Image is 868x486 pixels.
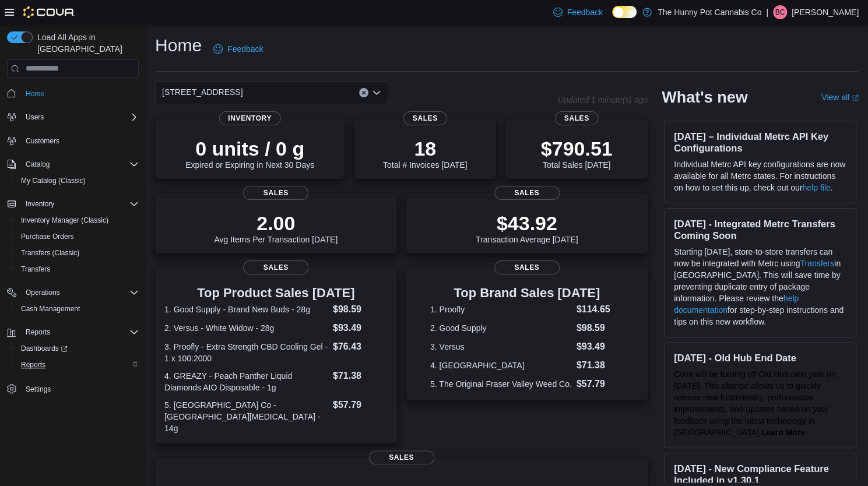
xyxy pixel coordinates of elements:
[333,398,388,412] dd: $57.79
[21,382,55,396] a: Settings
[26,112,44,122] span: Users
[21,381,139,396] span: Settings
[26,385,51,394] span: Settings
[21,157,54,171] button: Catalog
[662,88,747,107] h2: What's new
[383,137,467,170] div: Total # Invoices [DATE]
[164,341,328,364] dt: 3. Proofly - Extra Strength CBD Cooling Gel - 1 x 100:2000
[21,176,86,185] span: My Catalog (Classic)
[674,246,846,327] p: Starting [DATE], store-to-store transfers can now be integrated with Metrc using in [GEOGRAPHIC_D...
[209,37,268,61] a: Feedback
[12,228,143,245] button: Purchase Orders
[2,324,143,340] button: Reports
[7,80,139,428] nav: Complex example
[219,111,281,125] span: Inventory
[773,5,787,19] div: Brody Chabot
[16,262,139,276] span: Transfers
[430,322,572,334] dt: 2. Good Supply
[12,301,143,317] button: Cash Management
[541,137,613,160] p: $790.51
[2,85,143,102] button: Home
[26,327,50,337] span: Reports
[2,109,143,125] button: Users
[802,183,830,192] a: help file
[16,174,90,188] a: My Catalog (Classic)
[577,358,624,372] dd: $71.38
[674,369,836,437] span: Cova will be turning off Old Hub next year on [DATE]. This change allows us to quickly release ne...
[21,134,64,148] a: Customers
[430,341,572,353] dt: 3. Versus
[792,5,859,19] p: [PERSON_NAME]
[12,261,143,277] button: Transfers
[372,88,381,97] button: Open list of options
[2,380,143,397] button: Settings
[16,358,139,372] span: Reports
[21,86,139,101] span: Home
[674,294,799,315] a: help documentation
[494,260,560,274] span: Sales
[155,34,202,57] h1: Home
[12,212,143,228] button: Inventory Manager (Classic)
[21,286,65,300] button: Operations
[430,360,572,371] dt: 4. [GEOGRAPHIC_DATA]
[430,304,572,315] dt: 1. Proofly
[243,260,308,274] span: Sales
[33,31,139,55] span: Load All Apps in [GEOGRAPHIC_DATA]
[21,197,59,211] button: Inventory
[185,137,314,170] div: Expired or Expiring in Next 30 Days
[775,5,785,19] span: BC
[162,85,243,99] span: [STREET_ADDRESS]
[333,302,388,316] dd: $98.59
[2,156,143,172] button: Catalog
[164,286,388,300] h3: Top Product Sales [DATE]
[21,344,68,353] span: Dashboards
[12,357,143,373] button: Reports
[333,340,388,354] dd: $76.43
[577,321,624,335] dd: $98.59
[243,186,308,200] span: Sales
[658,5,761,19] p: The Hunny Pot Cannabis Co
[23,6,75,18] img: Cova
[567,6,603,18] span: Feedback
[369,450,434,464] span: Sales
[26,89,44,98] span: Home
[674,131,846,154] h3: [DATE] – Individual Metrc API Key Configurations
[164,304,328,315] dt: 1. Good Supply - Brand New Buds - 28g
[674,352,846,364] h3: [DATE] - Old Hub End Date
[674,159,846,193] p: Individual Metrc API key configurations are now available for all Metrc states. For instructions ...
[164,322,328,334] dt: 2. Versus - White Widow - 28g
[558,95,648,104] p: Updated 1 minute(s) ago
[12,245,143,261] button: Transfers (Classic)
[674,463,846,486] h3: [DATE] - New Compliance Feature Included in v1.30.1
[761,428,805,437] strong: Learn More
[549,1,607,24] a: Feedback
[185,137,314,160] p: 0 units / 0 g
[555,111,599,125] span: Sales
[494,186,560,200] span: Sales
[12,340,143,357] a: Dashboards
[577,302,624,316] dd: $114.65
[26,136,59,146] span: Customers
[430,378,572,390] dt: 5. The Original Fraser Valley Weed Co.
[26,288,60,297] span: Operations
[16,358,50,372] a: Reports
[16,246,139,260] span: Transfers (Classic)
[21,325,55,339] button: Reports
[21,248,79,258] span: Transfers (Classic)
[16,230,139,244] span: Purchase Orders
[2,196,143,212] button: Inventory
[26,199,54,209] span: Inventory
[21,133,139,148] span: Customers
[821,93,859,102] a: View allExternal link
[21,197,139,211] span: Inventory
[766,5,768,19] p: |
[164,370,328,393] dt: 4. GREAZY - Peach Panther Liquid Diamonds AIO Disposable - 1g
[214,212,338,235] p: 2.00
[852,94,859,101] svg: External link
[359,88,368,97] button: Clear input
[21,265,50,274] span: Transfers
[16,302,85,316] a: Cash Management
[577,377,624,391] dd: $57.79
[16,213,139,227] span: Inventory Manager (Classic)
[12,172,143,189] button: My Catalog (Classic)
